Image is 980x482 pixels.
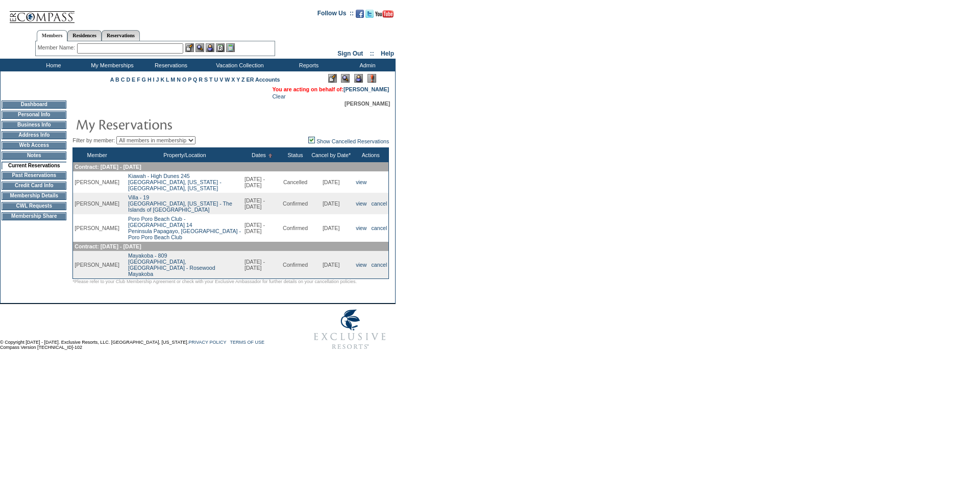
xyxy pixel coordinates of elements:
a: W [225,77,230,83]
td: Personal Info [2,111,66,119]
td: Confirmed [281,193,309,214]
a: Y [236,77,240,83]
td: [PERSON_NAME] [73,251,121,279]
td: [DATE] - [DATE] [243,171,281,193]
a: N [177,77,181,83]
div: Member Name: [38,43,77,52]
a: J [156,77,159,83]
a: Kiawah - High Dunes 245[GEOGRAPHIC_DATA], [US_STATE] - [GEOGRAPHIC_DATA], [US_STATE] [128,173,222,191]
td: Confirmed [281,214,309,242]
a: C [121,77,125,83]
a: I [153,77,155,83]
img: Impersonate [354,74,363,83]
td: Business Info [2,121,66,129]
td: [PERSON_NAME] [73,193,121,214]
td: [DATE] [309,214,353,242]
a: cancel [372,262,387,268]
a: S [204,77,208,83]
a: Poro Poro Beach Club - [GEOGRAPHIC_DATA] 14Peninsula Papagayo, [GEOGRAPHIC_DATA] - Poro Poro Beac... [128,216,241,240]
td: Vacation Collection [199,59,278,71]
a: T [209,77,213,83]
img: Ascending [266,154,273,158]
td: Reservations [140,59,199,71]
a: view [356,200,366,207]
a: Cancel by Date* [311,152,351,158]
a: cancel [372,225,387,231]
td: Current Reservations [2,162,66,169]
a: [PERSON_NAME] [344,86,389,92]
td: Past Reservations [2,171,66,180]
a: Reservations [102,30,140,41]
a: M [170,77,175,83]
a: Residences [67,30,102,41]
a: ER Accounts [247,77,280,83]
img: chk_on.JPG [308,137,315,143]
td: Confirmed [281,251,309,279]
a: Mayakoba - 809[GEOGRAPHIC_DATA], [GEOGRAPHIC_DATA] - Rosewood Mayakoba [128,252,215,277]
td: Membership Details [2,192,66,200]
td: [DATE] [309,193,353,214]
a: K [160,77,164,83]
a: A [110,77,114,83]
a: view [356,179,366,185]
a: Subscribe to our YouTube Channel [375,13,394,19]
td: [DATE] [309,251,353,279]
td: Cancelled [281,171,309,193]
a: O [182,77,186,83]
a: Become our fan on Facebook [356,13,364,19]
img: pgTtlMyReservations.gif [76,114,280,134]
a: P [188,77,191,83]
img: Compass Home [9,3,75,23]
img: b_edit.gif [185,43,194,52]
a: L [166,77,169,83]
span: Filter by member: [72,137,115,143]
a: PRIVACY POLICY [188,340,226,345]
a: Follow us on Twitter [365,13,374,19]
img: Exclusive Resorts [304,304,396,355]
td: Web Access [2,141,66,149]
td: CWL Requests [2,202,66,210]
img: Subscribe to our YouTube Channel [375,10,394,18]
img: Impersonate [206,43,214,52]
a: view [356,225,366,231]
a: Q [193,77,197,83]
a: X [231,77,235,83]
span: Contract: [DATE] - [DATE] [75,243,141,249]
a: R [199,77,203,83]
a: Member [87,152,107,158]
td: Credit Card Info [2,182,66,190]
img: Edit Mode [328,74,337,83]
a: Property/Location [163,152,206,158]
a: F [137,77,140,83]
span: You are acting on behalf of: [272,86,389,92]
a: Sign Out [337,50,363,57]
a: Z [241,77,245,83]
td: Membership Share [2,212,66,220]
th: Actions [353,148,389,163]
a: view [356,262,366,268]
img: View Mode [341,74,350,83]
td: [PERSON_NAME] [73,214,121,242]
span: :: [370,50,374,57]
img: Become our fan on Facebook [356,10,364,18]
span: [PERSON_NAME] [345,100,390,107]
td: [DATE] - [DATE] [243,251,281,279]
td: [DATE] [309,171,353,193]
a: E [132,77,135,83]
a: Help [381,50,394,57]
td: Address Info [2,131,66,139]
img: View [195,43,204,52]
img: Reservations [216,43,225,52]
span: *Please refer to your Club Membership Agreement or check with your Exclusive Ambassador for furth... [72,279,357,284]
img: Follow us on Twitter [365,10,374,18]
img: b_calculator.gif [226,43,235,52]
td: Home [23,59,82,71]
a: U [214,77,218,83]
a: cancel [372,200,387,207]
td: Reports [278,59,337,71]
a: Dates [252,152,266,158]
a: TERMS OF USE [230,340,265,345]
td: My Memberships [82,59,140,71]
td: Notes [2,151,66,160]
a: Clear [272,93,285,99]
